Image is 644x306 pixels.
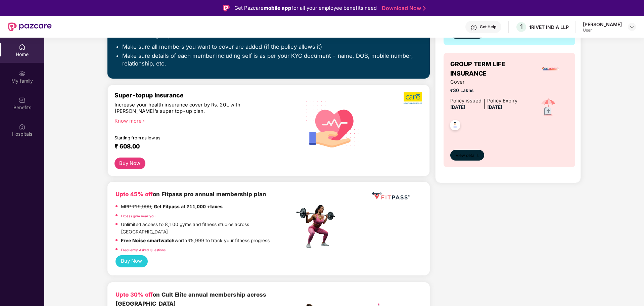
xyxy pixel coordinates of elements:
img: insurerLogo [542,60,560,78]
img: fpp.png [294,203,341,250]
div: Super-topup Insurance [114,92,294,99]
div: Policy Expiry [487,97,517,105]
div: Starting from as low as [114,135,266,140]
strong: mobile app [264,5,291,11]
strong: Get Fitpass at ₹11,000 +taxes [154,204,223,209]
img: fppp.png [371,190,411,202]
b: Upto 30% off [116,291,153,298]
button: Buy Now [114,158,145,169]
a: Fitpass gym near you [121,214,155,218]
img: Stroke [423,5,426,12]
img: svg+xml;base64,PHN2ZyBpZD0iQmVuZWZpdHMiIHhtbG5zPSJodHRwOi8vd3d3LnczLm9yZy8yMDAwL3N2ZyIgd2lkdGg9Ij... [19,97,26,103]
b: Upto 45% off [116,191,153,198]
div: ₹ 608.00 [114,143,288,151]
div: Know more [114,118,290,123]
span: ₹30 Lakhs [450,87,517,94]
span: [DATE] [487,104,502,110]
div: Get Help [480,24,496,30]
span: GROUP TERM LIFE INSURANCE [450,59,533,79]
img: svg+xml;base64,PHN2ZyB3aWR0aD0iMjAiIGhlaWdodD0iMjAiIHZpZXdCb3g9IjAgMCAyMCAyMCIgZmlsbD0ibm9uZSIgeG... [19,70,26,77]
b: on Fitpass pro annual membership plan [116,191,266,198]
a: Download Now [382,5,424,12]
div: User [583,28,622,33]
strong: Free Noise smartwatch [121,238,175,243]
span: 1 [520,23,523,31]
img: svg+xml;base64,PHN2ZyBpZD0iSGVscC0zMngzMiIgeG1sbnM9Imh0dHA6Ly93d3cudzMub3JnLzIwMDAvc3ZnIiB3aWR0aD... [470,24,477,31]
img: icon [537,96,560,119]
img: svg+xml;base64,PHN2ZyBpZD0iSG9tZSIgeG1sbnM9Imh0dHA6Ly93d3cudzMub3JnLzIwMDAvc3ZnIiB3aWR0aD0iMjAiIG... [19,44,26,50]
button: View details [450,150,484,161]
li: Make sure details of each member including self is as per your KYC document - name, DOB, mobile n... [122,52,422,67]
span: [DATE] [450,104,465,110]
img: svg+xml;base64,PHN2ZyB4bWxucz0iaHR0cDovL3d3dy53My5vcmcvMjAwMC9zdmciIHdpZHRoPSI0OC45NDMiIGhlaWdodD... [447,118,463,134]
a: Frequently Asked Questions! [121,248,167,252]
div: 1RIVET INDIA LLP [529,24,569,30]
img: New Pazcare Logo [8,23,52,31]
div: Policy issued [450,97,481,105]
p: Unlimited access to 8,100 gyms and fitness studios across [GEOGRAPHIC_DATA] [121,221,294,235]
img: svg+xml;base64,PHN2ZyBpZD0iSG9zcGl0YWxzIiB4bWxucz0iaHR0cDovL3d3dy53My5vcmcvMjAwMC9zdmciIHdpZHRoPS... [19,123,26,130]
span: Cover [450,78,517,86]
div: Get Pazcare for all your employee benefits need [234,4,377,12]
img: svg+xml;base64,PHN2ZyB4bWxucz0iaHR0cDovL3d3dy53My5vcmcvMjAwMC9zdmciIHhtbG5zOnhsaW5rPSJodHRwOi8vd3... [301,92,365,157]
div: [PERSON_NAME] [583,21,622,28]
li: Make sure all members you want to cover are added (if the policy allows it) [122,43,422,50]
img: svg+xml;base64,PHN2ZyBpZD0iRHJvcGRvd24tMzJ4MzIiIHhtbG5zPSJodHRwOi8vd3d3LnczLm9yZy8yMDAwL3N2ZyIgd2... [629,24,635,30]
img: b5dec4f62d2307b9de63beb79f102df3.png [404,92,423,104]
p: worth ₹5,999 to track your fitness progress [121,237,270,245]
div: Increase your health insurance cover by Rs. 20L with [PERSON_NAME]’s super top-up plan. [114,102,265,115]
span: right [142,119,145,123]
span: View details [456,152,478,159]
img: Logo [223,5,230,11]
del: MRP ₹19,999, [121,204,152,209]
button: Buy Now [116,255,148,268]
